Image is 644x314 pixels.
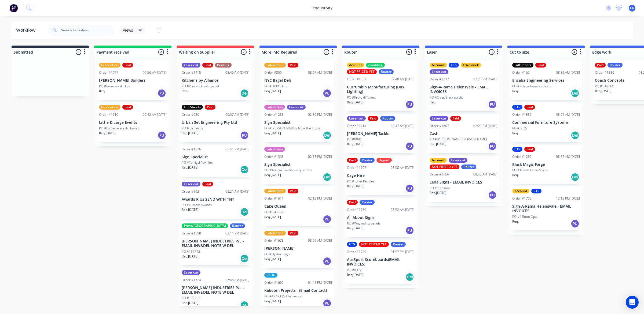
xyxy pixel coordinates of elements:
[182,197,249,202] p: Awards R Us SEND WITH TNT
[215,63,232,68] div: Printing
[182,126,204,131] p: PO # Urban Set
[430,100,436,105] p: Req.
[264,294,302,299] p: PO ##947 DJ's Chatswood
[366,63,385,68] div: moulding
[264,63,286,68] div: Fabrication
[323,173,331,181] div: Del
[571,173,579,181] div: Del
[264,168,312,173] p: PO #Terrigal Pavilion acrylic fabs
[264,288,332,293] p: Kaboom Projects - (Email Contact)
[264,210,285,215] p: PO #Cake box
[512,173,519,177] p: Req.
[347,63,364,68] div: Account
[347,179,375,184] p: PO #Toilet Paddles
[182,239,249,248] p: [PERSON_NAME] INDUSTRIES P/L - EMAIL INV&DEL NOTE W DEL
[430,172,449,177] div: Order #1756
[99,131,116,136] p: Req. [DATE]
[595,63,606,68] div: Paid
[430,137,487,142] p: PO #[PERSON_NAME] [PERSON_NAME]
[182,160,213,165] p: PO #Terrigal Pavillion
[510,103,582,142] div: CTSPaidOrder #153608:21 AM [DATE]Commercial Furniture SystemsPO #3075Req.Del
[182,147,201,152] div: Order #1276
[182,254,198,259] p: Req. [DATE]
[309,4,335,12] div: productivity
[225,231,249,236] div: 02:11 PM [DATE]
[288,189,298,193] div: Paid
[427,156,499,202] div: AccountLaser cutNOT PRICED YETRouterOrder #175609:45 AM [DATE]Leda Signs - EMAIL INVOICESPO #Elit...
[368,116,378,121] div: Paid
[240,89,249,98] div: Del
[430,63,447,68] div: Account
[262,145,334,184] div: Fab lettersOrder #130802:53 PM [DATE]Sign SpecialistPO #Terrigal Pavilion acrylic fabsReq.[DATE]Del
[512,204,580,213] p: Sign-A-Rama Helensvale - EMAIL INVOICES
[264,126,321,131] p: PO #[PERSON_NAME]/ Now The Tropic
[430,190,446,195] p: Req. [DATE]
[512,168,548,173] p: PO #10mm Clear Acrylic
[180,103,251,142] div: Full SheetsPaidOrder #93009:07 AM [DATE]Urban Set Engineering Pty LtdPO # Urban SetReq.[DATE]PU
[308,238,332,243] div: 08:02 AM [DATE]
[391,207,415,212] div: 08:52 AM [DATE]
[512,126,527,131] p: PO #3075
[264,120,332,125] p: Sign Specialist
[264,280,284,285] div: Order #1699
[512,219,519,224] p: Req.
[347,184,364,189] p: Req. [DATE]
[524,147,535,152] div: Paid
[182,89,188,94] p: Req.
[264,173,281,177] p: Req. [DATE]
[512,120,580,125] p: Commercial Furniture Systems
[430,132,497,136] p: Cash
[323,215,331,223] div: PU
[347,268,362,272] p: PO #8372
[10,4,18,12] img: Factory
[473,172,497,177] div: 09:45 AM [DATE]
[182,84,219,89] p: PO #Printed Acrylic panel
[122,105,133,110] div: Paid
[571,131,579,140] div: Del
[240,208,249,216] div: Del
[449,63,459,68] div: CTS
[430,158,447,163] div: Account
[99,63,120,68] div: Fabrication
[288,231,298,235] div: Paid
[323,257,331,266] div: PU
[360,200,375,205] div: Router
[97,61,169,100] div: FabricationPaidOrder #177707:56 AM [DATE][PERSON_NAME] BuildersPO #6mm acrylic lidsReq.PU
[158,131,166,140] div: PU
[405,100,414,109] div: PU
[347,215,415,220] p: All About Signs
[427,61,499,111] div: AccountCTSEdge workLaser cutOrder #173712:23 PM [DATE]Sign-A-Rama Helensvale - EMAIL INVOICESPO #...
[182,203,212,207] p: PO #Custom Awards
[225,278,249,282] div: 07:48 AM [DATE]
[158,89,166,98] div: PU
[182,105,203,110] div: Full Sheets
[180,61,251,100] div: Laser cutPaidPrintingOrder #141508:49 AM [DATE]Kitchens by AlliancePO #Printed Acrylic panelReq.Del
[202,182,213,186] div: Paid
[556,154,580,159] div: 08:57 AM [DATE]
[405,226,414,235] div: PU
[97,103,169,142] div: FabricationPaidOrder #171007:42 AM [DATE]Little & Large EventsPO #Lockable acrylic boxesReq.[DATE]PU
[182,296,200,301] p: PO #138052
[347,249,366,254] div: Order #1749
[461,165,476,169] div: Router
[308,70,332,75] div: 08:27 AM [DATE]
[449,158,467,163] div: Laser cut
[512,214,537,219] p: PO #4.5mm Opal
[225,112,249,117] div: 09:07 AM [DATE]
[264,78,332,83] p: NYC Bagel Deli
[225,189,249,194] div: 08:21 AM [DATE]
[182,165,198,170] p: Req. [DATE]
[264,299,281,304] p: Req. [DATE]
[122,63,133,68] div: Paid
[347,158,358,163] div: Paid
[345,240,417,284] div: CTSNOT PRICED YETRouterOrder #174901:57 PM [DATE]AusSport Scoreboards(EMAIL INVOICES)PO #8372Req....
[180,180,251,219] div: Laser cutPaidOrder #59208:21 AM [DATE]Awards R Us SEND WITH TNTPO #Custom AwardsReq.[DATE]Del
[308,154,332,159] div: 02:53 PM [DATE]
[524,105,535,110] div: Paid
[61,25,114,36] input: Search for orders...
[595,84,613,89] p: PO #134714
[345,198,417,237] div: PaidRouterOrder #173908:52 AM [DATE]All About SignsPO #Wayfinding panelsReq.[DATE]PU
[430,69,448,74] div: Laser cut
[512,147,522,152] div: CTS
[473,77,497,82] div: 12:23 PM [DATE]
